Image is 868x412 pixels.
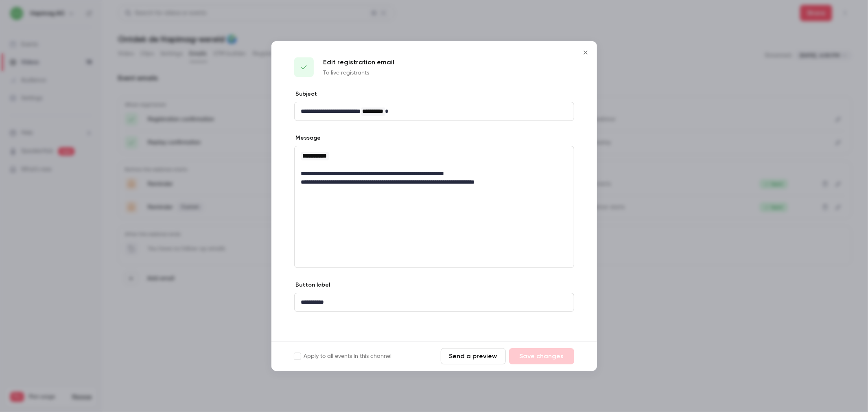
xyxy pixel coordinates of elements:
[294,281,330,289] label: Button label
[294,134,321,142] label: Message
[324,69,395,77] p: To live registrants
[295,102,574,121] div: editor
[577,44,594,61] button: Close
[295,146,574,191] div: editor
[295,293,574,311] div: editor
[324,57,395,67] p: Edit registration email
[294,90,317,98] label: Subject
[441,348,506,364] button: Send a preview
[294,352,392,360] label: Apply to all events in this channel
